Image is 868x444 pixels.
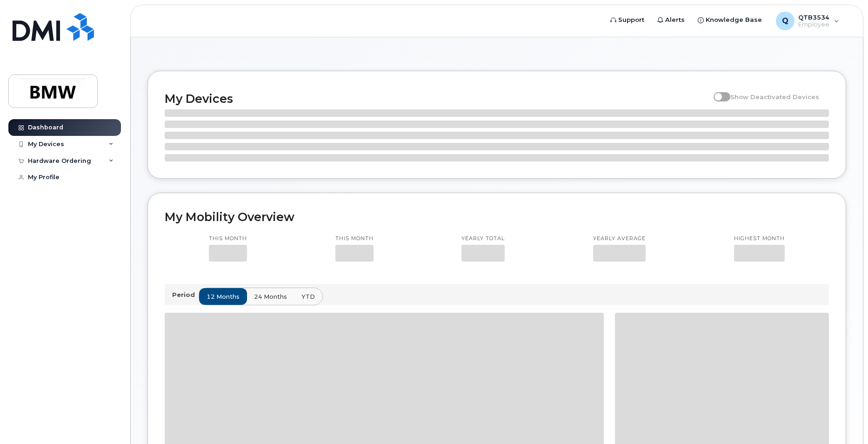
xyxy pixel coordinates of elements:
[730,93,819,101] span: Show Deactivated Devices
[461,235,505,242] p: Yearly total
[593,235,646,242] p: Yearly average
[335,235,374,242] p: This month
[714,88,721,95] input: Show Deactivated Devices
[254,292,287,301] span: 24 months
[301,292,315,301] span: YTD
[172,290,199,299] p: Period
[165,210,829,224] h2: My Mobility Overview
[209,235,247,242] p: This month
[165,92,709,106] h2: My Devices
[734,235,785,242] p: Highest month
